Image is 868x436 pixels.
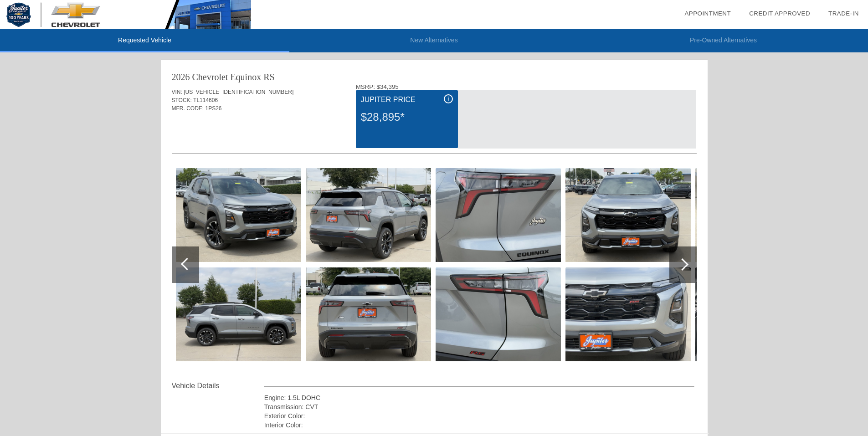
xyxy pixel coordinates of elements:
img: image.aspx [306,267,431,361]
img: image.aspx [436,168,561,262]
span: 1PS26 [205,105,222,112]
img: image.aspx [565,267,691,361]
a: Trade-In [828,10,859,17]
div: Exterior Color: [264,411,695,421]
div: Transmission: CVT [264,402,695,411]
li: Pre-Owned Alternatives [579,29,868,52]
li: New Alternatives [289,29,579,52]
img: image.aspx [565,168,691,262]
a: Credit Approved [749,10,810,17]
div: Interior Color: [264,421,695,430]
span: TL114606 [193,97,218,103]
img: image.aspx [176,168,301,262]
span: STOCK: [172,97,192,103]
div: MSRP: $34,395 [356,83,697,90]
span: i [448,96,449,102]
div: Engine: 1.5L DOHC [264,393,695,402]
span: MFR. CODE: [172,105,204,112]
div: Vehicle Details [172,380,264,391]
img: image.aspx [306,168,431,262]
img: image.aspx [695,267,821,361]
img: image.aspx [176,267,301,361]
span: [US_VEHICLE_IDENTIFICATION_NUMBER] [184,89,293,95]
div: RS [263,71,274,83]
div: 2026 Chevrolet Equinox [172,71,262,83]
div: Jupiter Price [361,94,453,105]
a: Appointment [684,10,731,17]
div: $28,895* [361,105,453,129]
img: image.aspx [436,267,561,361]
span: VIN: [172,89,182,95]
div: Quoted on [DATE] 6:34:04 PM [172,126,697,141]
img: image.aspx [695,168,821,262]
